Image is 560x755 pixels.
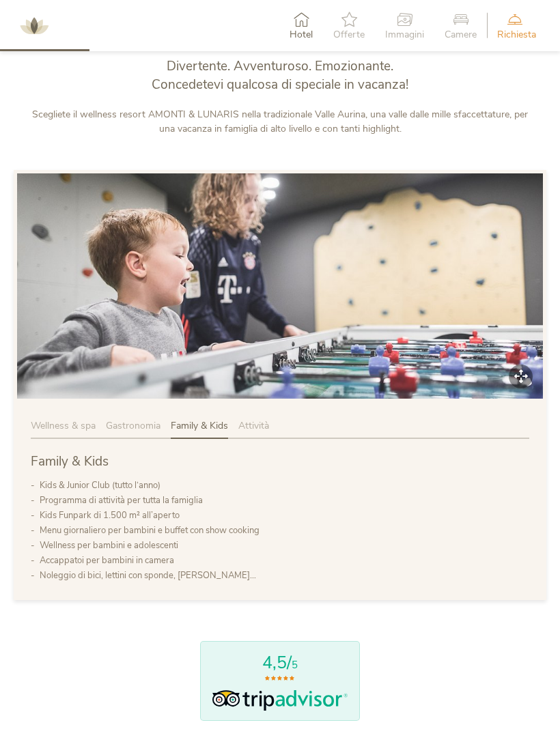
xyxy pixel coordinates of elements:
[106,419,160,432] span: Gastronomia
[40,568,529,583] li: Noleggio di bici, lettini con sponde, [PERSON_NAME]…
[27,107,533,136] p: Scegliete il wellness resort AMONTI & LUNARIS nella tradizionale Valle Aurina, una valle dalle mi...
[40,553,529,568] li: Accappatoi per bambini in camera
[40,478,529,493] li: Kids & Junior Club (tutto l‘anno)
[445,30,477,40] span: Camere
[167,57,393,75] span: Divertente. Avventuroso. Emozionante.
[497,30,536,40] span: Richiesta
[40,538,529,553] li: Wellness per bambini e adolescenti
[40,493,529,508] li: Programma di attività per tutta la famiglia
[290,30,313,40] span: Hotel
[262,651,292,674] span: 4,5/
[333,30,365,40] span: Offerte
[31,419,96,432] span: Wellness & spa
[14,20,55,30] a: AMONTI & LUNARIS Wellnessresort
[14,5,55,46] img: AMONTI & LUNARIS Wellnessresort
[152,76,408,94] span: Concedetevi qualcosa di speciale in vacanza!
[238,419,269,432] span: Attività
[31,453,109,470] span: Family & Kids
[385,30,424,40] span: Immagini
[292,658,298,672] span: 5
[171,419,228,432] span: Family & Kids
[200,641,359,721] a: 4,5/5Tripadvisor
[40,523,529,538] li: Menu giornaliero per bambini e buffet con show cooking
[40,508,529,523] li: Kids Funpark di 1.500 m² all’aperto
[210,690,349,711] img: Tripadvisor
